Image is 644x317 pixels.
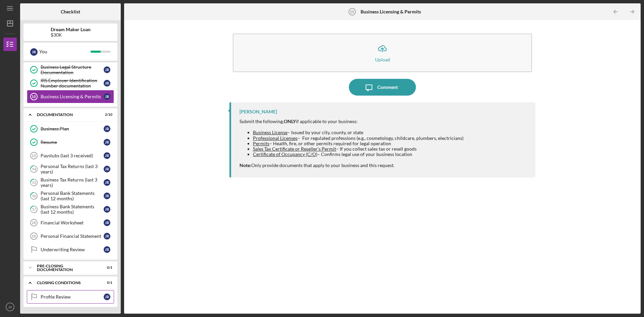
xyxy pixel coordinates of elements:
[32,154,36,158] tspan: 13
[104,246,110,253] div: J R
[100,266,112,270] div: 0 / 1
[41,126,104,131] div: Business Plan
[32,234,36,238] tspan: 19
[349,79,416,96] button: Comment
[41,233,104,239] div: Personal Financial Statement
[41,94,104,99] div: Business Licensing & Permits
[27,229,114,243] a: 19Personal Financial StatementJR
[253,129,287,135] span: Business License
[41,177,104,188] div: Business Tax Returns (last 3 years)
[104,152,110,159] div: J R
[8,305,12,309] text: JR
[27,189,114,203] a: 16Personal Bank Statements (last 12 months)JR
[104,193,110,199] div: J R
[27,90,114,103] a: 10Business Licensing & PermitsJR
[253,151,317,157] span: Certificate of Occupancy (C/O)
[27,203,114,216] a: 17Business Bank Statements (last 12 months)JR
[30,48,38,56] div: J R
[253,130,464,135] li: – Issued by your city, county, or state
[37,281,96,285] div: Closing Conditions
[100,281,112,285] div: 0 / 1
[100,113,112,117] div: 2 / 10
[253,146,464,152] li: – If you collect sales tax or resell goods
[41,64,104,75] div: Business Legal Structure Documentation
[41,247,104,252] div: Underwriting Review
[350,10,354,14] tspan: 10
[104,294,110,300] div: J R
[104,179,110,186] div: J R
[253,141,464,146] li: – Health, fire, or other permits required for legal operation
[27,290,114,304] a: Profile ReviewJR
[27,76,114,90] a: IRS Employer Identification Number documentationJR
[3,300,17,314] button: JR
[239,162,251,168] strong: Note:
[253,152,464,157] li: – Confirms legal use of your business location
[37,264,96,272] div: Pre-Closing Documentation
[39,46,91,57] div: You
[32,194,36,198] tspan: 16
[32,207,36,212] tspan: 17
[41,164,104,174] div: Personal Tax Returns (last 3 years)
[41,153,104,158] div: Paystubs (last 3 received)
[51,27,91,32] b: Dream Maker Loan
[104,219,110,226] div: J R
[32,167,36,171] tspan: 14
[239,162,464,169] p: Only provide documents that apply to your business and this request.
[27,216,114,229] a: 18Financial WorksheetJR
[239,118,464,125] p: Submit the following, if applicable to your business:
[375,57,390,62] div: Upload
[104,80,110,87] div: J R
[253,136,464,141] li: – For regulated professions (e.g., cosmetology, childcare, plumbers, electricians)
[27,176,114,189] a: 15Business Tax Returns (last 3 years)JR
[41,78,104,89] div: IRS Employer Identification Number documentation
[104,166,110,172] div: J R
[284,118,296,124] strong: ONLY
[233,34,532,72] button: Upload
[377,79,398,96] div: Comment
[253,141,269,146] span: Permits
[41,140,104,145] div: Resume
[104,139,110,146] div: J R
[104,125,110,132] div: J R
[104,93,110,100] div: J R
[37,113,96,117] div: Documentation
[27,136,114,149] a: ResumeJR
[27,162,114,176] a: 14Personal Tax Returns (last 3 years)JR
[239,109,277,114] div: [PERSON_NAME]
[104,206,110,213] div: J R
[104,66,110,73] div: J R
[27,63,114,76] a: Business Legal Structure DocumentationJR
[27,122,114,136] a: Business PlanJR
[32,221,36,225] tspan: 18
[361,9,421,14] b: Business Licensing & Permits
[27,243,114,256] a: Underwriting ReviewJR
[41,220,104,225] div: Financial Worksheet
[41,294,104,300] div: Profile Review
[104,233,110,240] div: J R
[41,191,104,201] div: Personal Bank Statements (last 12 months)
[32,95,36,99] tspan: 10
[253,135,298,141] span: Professional Licenses
[32,180,36,185] tspan: 15
[253,146,336,152] span: Sales Tax Certificate or Reseller’s Permit
[51,32,91,38] div: $30K
[61,9,80,14] b: Checklist
[41,204,104,215] div: Business Bank Statements (last 12 months)
[27,149,114,162] a: 13Paystubs (last 3 received)JR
